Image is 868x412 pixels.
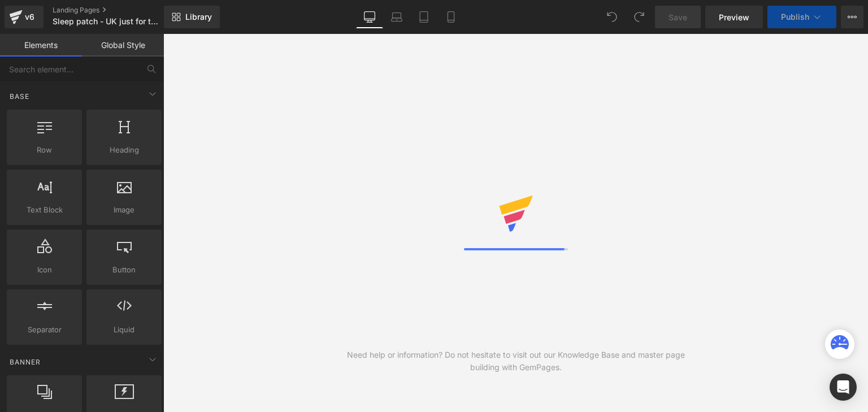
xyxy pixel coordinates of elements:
a: Laptop [383,6,410,28]
button: Undo [601,6,623,28]
div: Open Intercom Messenger [830,374,857,401]
span: Image [90,204,158,216]
span: Liquid [90,324,158,336]
a: Desktop [356,6,383,28]
span: Preview [719,11,749,23]
span: Heading [90,144,158,156]
a: Preview [705,6,763,28]
span: Library [185,12,212,22]
span: Publish [781,12,809,21]
span: Save [669,11,687,23]
span: Sleep patch - UK just for the editor review block [53,17,161,26]
a: Tablet [410,6,437,28]
a: v6 [5,6,44,28]
span: Row [10,144,79,156]
a: Global Style [82,34,164,57]
a: Mobile [437,6,465,28]
a: New Library [164,6,220,28]
span: Base [8,91,31,102]
button: Redo [628,6,650,28]
span: Icon [10,264,79,276]
span: Separator [10,324,79,336]
span: Button [90,264,158,276]
button: More [841,6,863,28]
a: Landing Pages [53,6,183,15]
div: v6 [23,10,37,24]
span: Text Block [10,204,79,216]
button: Publish [767,6,836,28]
span: Banner [8,357,42,367]
div: Need help or information? Do not hesitate to visit out our Knowledge Base and master page buildin... [340,349,692,374]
